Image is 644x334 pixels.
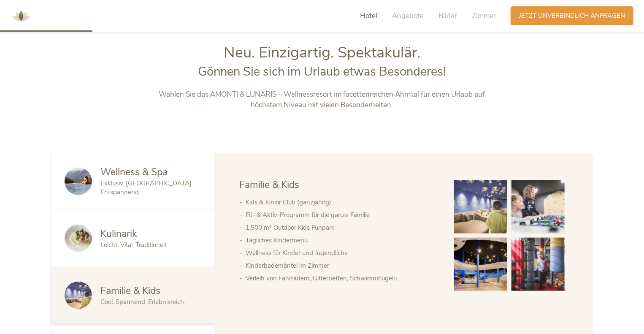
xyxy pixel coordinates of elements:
[100,284,160,297] span: Familie & Kids
[100,298,185,306] span: Cool. Spannend. Erlebnisreich.
[246,221,437,234] li: 1.500 m² Outdoor Kids Funpark
[100,179,193,196] span: Exklusiv. [GEOGRAPHIC_DATA]. Entspannend.
[246,209,437,221] li: Fit- & Aktiv-Programm für die ganze Familie
[246,234,437,247] li: Tägliches Kindermenü
[246,196,437,209] li: Kids & Junior Club (ganzjährig)
[360,11,377,21] span: Hotel
[146,89,498,111] p: Wählen Sie das AMONTI & LUNARIS – Wellnessresort im facettenreichen Ahrntal für einen Urlaub auf ...
[8,13,34,19] a: AMONTI & LUNARIS Wellnessresort
[8,3,34,29] img: AMONTI & LUNARIS Wellnessresort
[100,241,167,249] span: Leicht. Vital. Traditionell.
[392,11,424,21] span: Angebote
[100,166,168,179] span: Wellness & Spa
[246,259,437,272] li: Kinderbademäntel im Zimmer
[100,227,137,240] span: Kulinarik
[198,63,446,80] span: Gönnen Sie sich im Urlaub etwas Besonderes!
[224,42,420,63] span: Neu. Einzigartig. Spektakulär.
[246,272,437,285] li: Verleih von Fahrrädern, Gitterbetten, Schwimmflügeln …
[472,11,496,21] span: Zimmer
[246,247,437,259] li: Wellness für Kinder und Jugendliche
[519,11,625,20] span: Jetzt unverbindlich anfragen
[239,178,299,191] span: Familie & Kids
[438,11,457,21] span: Bilder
